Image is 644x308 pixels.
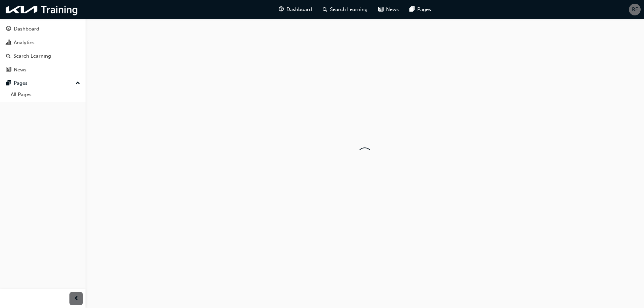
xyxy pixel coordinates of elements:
a: pages-iconPages [404,3,436,16]
a: Search Learning [3,50,83,62]
div: Search Learning [13,52,51,60]
span: pages-icon [6,80,11,86]
span: search-icon [6,53,11,59]
img: kia-training [3,3,80,16]
div: Dashboard [14,25,39,33]
span: RF [632,6,638,13]
a: search-iconSearch Learning [317,3,373,16]
span: guage-icon [6,26,11,32]
div: News [14,66,26,74]
span: up-icon [75,79,80,88]
div: Analytics [14,39,35,47]
span: News [386,6,399,13]
a: news-iconNews [373,3,404,16]
span: chart-icon [6,40,11,46]
button: Pages [3,77,83,89]
a: News [3,64,83,76]
span: Search Learning [330,6,368,13]
button: DashboardAnalyticsSearch LearningNews [3,21,83,77]
span: pages-icon [410,5,415,14]
span: news-icon [378,5,383,14]
span: news-icon [6,67,11,73]
a: Dashboard [3,23,83,35]
span: Dashboard [286,6,312,13]
span: prev-icon [74,295,79,303]
button: RF [629,4,641,15]
span: search-icon [323,5,327,14]
span: guage-icon [279,5,284,14]
span: Pages [417,6,431,13]
div: Pages [14,79,28,87]
a: Analytics [3,37,83,49]
a: All Pages [8,89,83,100]
a: guage-iconDashboard [273,3,317,16]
